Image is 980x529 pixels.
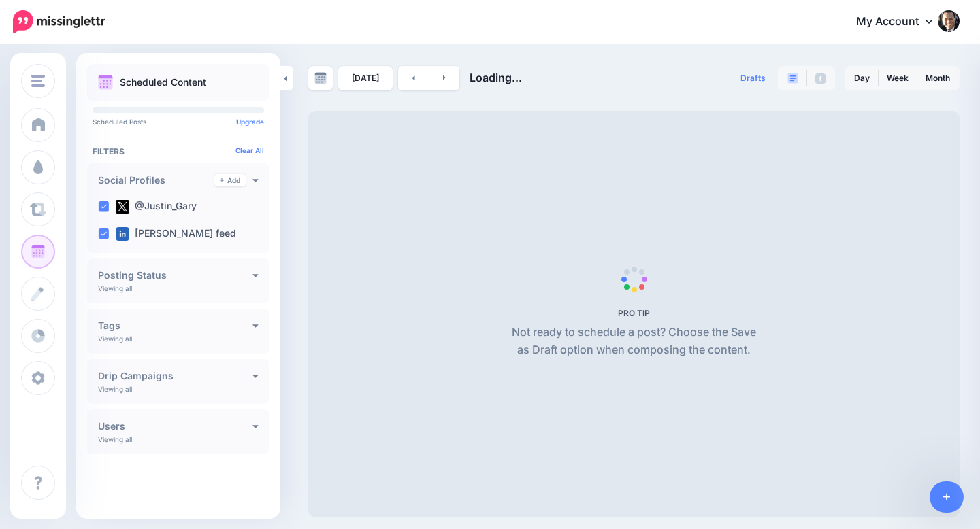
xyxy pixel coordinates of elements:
[740,74,766,82] span: Drafts
[879,67,917,89] a: Week
[98,75,113,90] img: calendar.png
[506,308,762,318] h5: PRO TIP
[98,321,252,330] h4: Tags
[116,227,236,241] label: [PERSON_NAME] feed
[120,78,206,87] p: Scheduled Content
[235,146,264,154] a: Clear All
[93,118,264,125] p: Scheduled Posts
[98,335,132,343] p: Viewing all
[506,324,762,359] p: Not ready to schedule a post? Choose the Save as Draft option when composing the content.
[236,118,264,126] a: Upgrade
[314,72,327,84] img: calendar-grey-darker.png
[98,385,132,393] p: Viewing all
[815,73,826,84] img: facebook-grey-square.png
[787,73,798,84] img: paragraph-boxed.png
[846,67,878,89] a: Day
[98,284,132,292] p: Viewing all
[98,435,132,443] p: Viewing all
[98,371,252,381] h4: Drip Campaigns
[116,200,129,214] img: twitter-square.png
[214,174,246,186] a: Add
[732,66,774,90] a: Drafts
[98,422,252,431] h4: Users
[31,75,45,87] img: menu.png
[116,200,197,214] label: @Justin_Gary
[98,175,214,185] h4: Social Profiles
[843,5,960,39] a: My Account
[470,71,522,84] span: Loading...
[116,227,129,241] img: linkedin-square.png
[338,66,393,90] a: [DATE]
[917,67,958,89] a: Month
[98,271,252,280] h4: Posting Status
[13,10,105,33] img: Missinglettr
[93,146,264,156] h4: Filters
